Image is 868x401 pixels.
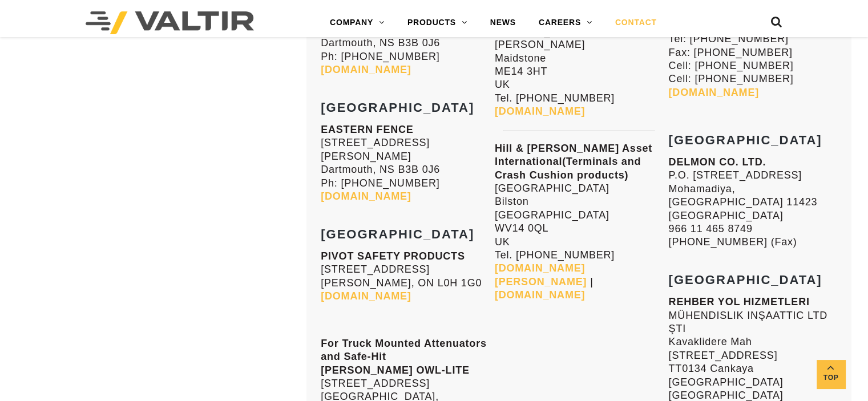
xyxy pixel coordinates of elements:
strong: [GEOGRAPHIC_DATA] [321,227,474,241]
img: Valtir [86,11,254,34]
a: CAREERS [527,11,604,34]
a: [DOMAIN_NAME] [321,191,411,202]
b: EASTERN FENCE [321,124,413,135]
strong: [GEOGRAPHIC_DATA] [321,100,474,115]
span: Top [817,371,845,384]
a: [DOMAIN_NAME] [321,290,411,302]
p: [STREET_ADDRESS][PERSON_NAME] Dartmouth, NS B3B 0J6 Ph: [PHONE_NUMBER] [321,123,489,203]
strong: [PERSON_NAME] OWL-LITE [321,364,470,376]
strong: Hill & [PERSON_NAME] Asset International [495,143,652,167]
a: PRODUCTS [396,11,479,34]
a: [DOMAIN_NAME] [668,87,758,98]
strong: PIVOT SAFETY PRODUCTS [321,250,465,262]
a: Top [817,360,845,388]
a: [DOMAIN_NAME][PERSON_NAME] [495,262,587,287]
strong: [GEOGRAPHIC_DATA] [668,133,822,147]
a: [DOMAIN_NAME] [321,64,411,75]
a: COMPANY [318,11,396,34]
strong: (Terminals and Crash Cushion products) [495,156,641,180]
a: [DOMAIN_NAME] [495,106,585,117]
strong: REHBER YOL HIZMETLERI [668,296,809,307]
a: CONTACT [604,11,668,34]
p: [STREET_ADDRESS] [PERSON_NAME], ON L0H 1G0 [321,250,489,303]
strong: [GEOGRAPHIC_DATA] [668,273,822,287]
strong: DELMON CO. LTD. [668,156,766,168]
p: P.O. [STREET_ADDRESS] Mohamadiya, [GEOGRAPHIC_DATA] 11423 [GEOGRAPHIC_DATA] 966 11 465 8749 [PHON... [668,156,837,249]
p: [GEOGRAPHIC_DATA] Bilston [GEOGRAPHIC_DATA] WV14 0QL UK Tel. [PHONE_NUMBER] | [495,142,663,302]
a: NEWS [479,11,527,34]
strong: For Truck Mounted Attenuators and Safe-Hit [321,338,487,362]
a: [DOMAIN_NAME] [495,289,585,301]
